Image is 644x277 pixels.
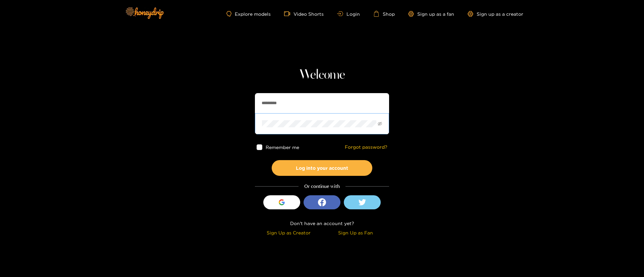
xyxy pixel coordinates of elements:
div: Sign Up as Fan [324,229,387,236]
span: eye-invisible [378,122,382,126]
h1: Welcome [255,67,389,83]
a: Forgot password? [345,144,387,150]
button: Log into your account [272,160,372,176]
a: Login [337,11,360,16]
a: Explore models [226,11,271,17]
span: video-camera [284,11,293,17]
div: Sign Up as Creator [257,229,320,236]
div: Don't have an account yet? [255,219,389,227]
div: Or continue with [255,183,389,190]
a: Shop [373,11,395,17]
a: Video Shorts [284,11,324,17]
a: Sign up as a creator [468,11,523,17]
span: Remember me [266,145,299,150]
a: Sign up as a fan [408,11,454,17]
